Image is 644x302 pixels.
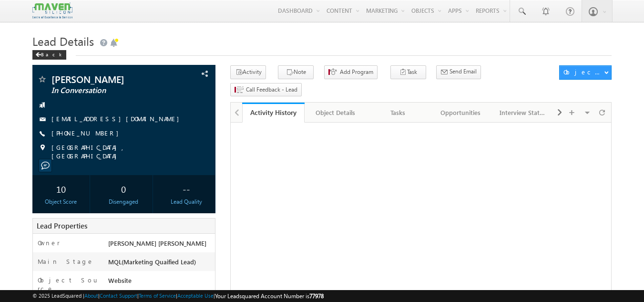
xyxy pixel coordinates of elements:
[100,292,137,299] a: Contact Support
[38,257,94,266] label: Main Stage
[249,108,297,117] div: Activity History
[246,85,297,94] span: Call Feedback - Lead
[106,276,215,289] div: Website
[51,115,184,123] a: [EMAIL_ADDRESS][DOMAIN_NAME]
[305,103,367,123] a: Object Details
[340,68,373,76] span: Add Program
[436,65,481,79] button: Send Email
[51,129,123,138] span: [PHONE_NUMBER]
[35,198,88,206] div: Object Score
[230,65,266,79] button: Activity
[108,239,206,247] span: [PERSON_NAME] [PERSON_NAME]
[38,276,99,293] label: Object Source
[32,50,66,60] div: Back
[492,103,554,123] a: Interview Status
[51,74,164,84] span: [PERSON_NAME]
[375,107,421,118] div: Tasks
[437,107,483,118] div: Opportunities
[32,50,71,58] a: Back
[177,292,214,299] a: Acceptable Use
[38,239,60,247] label: Owner
[37,221,87,230] span: Lead Properties
[559,65,612,80] button: Object Actions
[450,67,477,76] span: Send Email
[390,65,426,79] button: Task
[84,292,98,299] a: About
[429,103,492,123] a: Opportunities
[160,198,213,206] div: Lead Quality
[309,292,324,300] span: 77978
[367,103,429,123] a: Tasks
[32,33,94,49] span: Lead Details
[32,292,324,301] span: © 2025 LeadSquared | | | | |
[312,107,358,118] div: Object Details
[35,180,88,198] div: 10
[106,257,215,271] div: MQL(Marketing Quaified Lead)
[97,198,150,206] div: Disengaged
[97,180,150,198] div: 0
[32,2,72,19] img: Custom Logo
[278,65,314,79] button: Note
[563,68,604,76] div: Object Actions
[51,143,199,160] span: [GEOGRAPHIC_DATA], [GEOGRAPHIC_DATA]
[160,180,213,198] div: --
[139,292,176,299] a: Terms of Service
[215,292,324,300] span: Your Leadsquared Account Number is
[51,86,164,95] span: In Conversation
[324,65,378,79] button: Add Program
[230,83,302,97] button: Call Feedback - Lead
[500,107,546,118] div: Interview Status
[242,103,305,123] a: Activity History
